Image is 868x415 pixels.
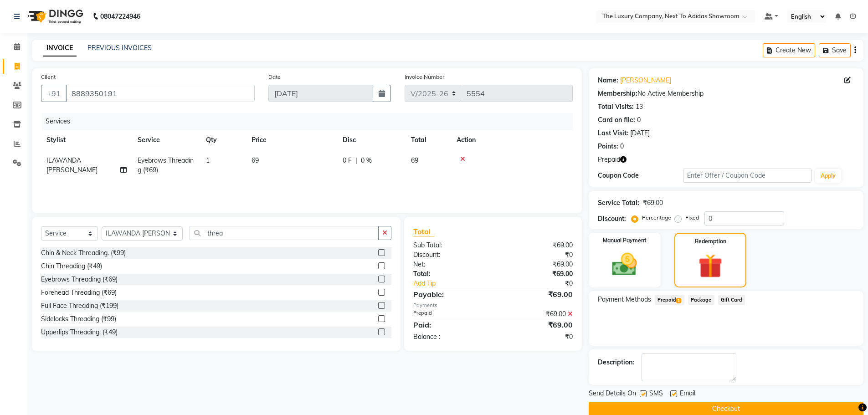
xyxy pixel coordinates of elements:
[206,156,210,164] span: 1
[406,241,493,250] div: Sub Total:
[411,156,418,164] span: 69
[493,250,580,260] div: ₹0
[598,89,637,98] div: Membership:
[493,309,580,319] div: ₹69.00
[406,279,507,288] a: Add Tip
[636,102,643,112] div: 13
[406,250,493,260] div: Discount:
[649,389,663,400] span: SMS
[355,156,357,165] span: |
[493,289,580,300] div: ₹69.00
[451,130,573,150] th: Action
[598,115,635,125] div: Card on file:
[598,89,854,98] div: No Active Membership
[598,142,618,151] div: Points:
[598,295,651,304] span: Payment Methods
[676,298,681,303] span: 1
[718,295,745,305] span: Gift Card
[413,302,572,309] div: Payments
[642,214,671,222] label: Percentage
[23,4,86,29] img: logo
[598,155,620,164] span: Prepaid
[41,275,118,284] div: Eyebrows Threading (₹69)
[361,156,372,165] span: 0 %
[252,156,259,164] span: 69
[200,130,246,150] th: Qty
[132,130,200,150] th: Service
[246,130,337,150] th: Price
[815,169,841,183] button: Apply
[41,261,102,271] div: Chin Threading (₹49)
[643,198,663,208] div: ₹69.00
[620,142,624,151] div: 0
[691,251,730,281] img: _gift.svg
[337,130,406,150] th: Disc
[405,73,444,81] label: Invoice Number
[406,332,493,342] div: Balance :
[655,295,684,305] span: Prepaid
[190,226,379,240] input: Search or Scan
[46,156,98,174] span: ILAWANDA [PERSON_NAME]
[41,85,67,102] button: +91
[41,130,132,150] th: Stylist
[343,156,352,165] span: 0 F
[42,113,580,130] div: Services
[41,288,117,297] div: Forehead Threading (₹69)
[406,269,493,279] div: Total:
[406,289,493,300] div: Payable:
[66,85,255,102] input: Search by Name/Mobile/Email/Code
[620,76,671,85] a: [PERSON_NAME]
[41,314,116,324] div: Sidelocks Threading (₹99)
[603,236,647,245] label: Manual Payment
[100,4,140,29] b: 08047224946
[589,389,636,400] span: Send Details On
[688,295,714,305] span: Package
[268,73,281,81] label: Date
[493,241,580,250] div: ₹69.00
[41,73,56,81] label: Client
[695,237,726,246] label: Redemption
[406,260,493,269] div: Net:
[493,269,580,279] div: ₹69.00
[598,358,634,367] div: Description:
[406,309,493,319] div: Prepaid
[508,279,580,288] div: ₹0
[493,332,580,342] div: ₹0
[138,156,194,174] span: Eyebrows Threading (₹69)
[598,102,634,112] div: Total Visits:
[598,76,618,85] div: Name:
[680,389,695,400] span: Email
[41,328,118,337] div: Upperlips Threading. (₹49)
[43,40,77,56] a: INVOICE
[598,214,626,224] div: Discount:
[819,43,851,57] button: Save
[604,250,645,279] img: _cash.svg
[406,319,493,330] div: Paid:
[87,44,152,52] a: PREVIOUS INVOICES
[598,198,639,208] div: Service Total:
[406,130,451,150] th: Total
[413,227,434,236] span: Total
[763,43,815,57] button: Create New
[598,128,628,138] div: Last Visit:
[598,171,683,180] div: Coupon Code
[41,248,126,258] div: Chin & Neck Threading. (₹99)
[493,319,580,330] div: ₹69.00
[41,301,118,311] div: Full Face Threading (₹199)
[493,260,580,269] div: ₹69.00
[630,128,650,138] div: [DATE]
[637,115,641,125] div: 0
[685,214,699,222] label: Fixed
[683,169,812,183] input: Enter Offer / Coupon Code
